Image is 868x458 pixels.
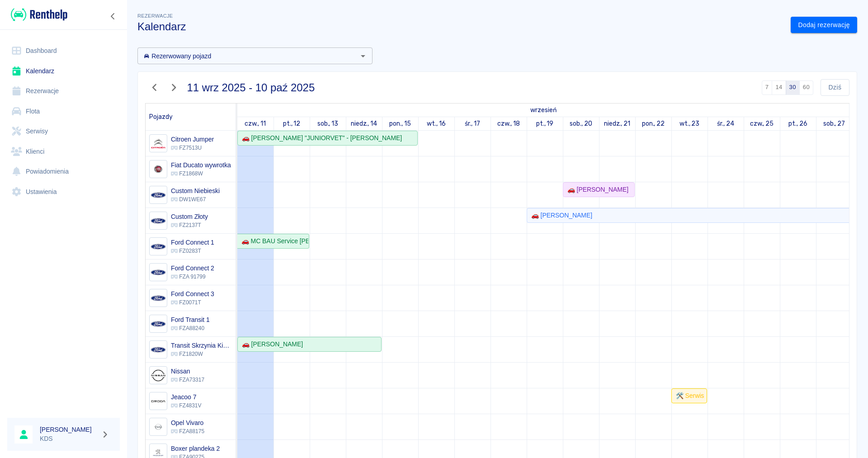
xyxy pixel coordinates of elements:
[238,133,402,143] div: 🚗 [PERSON_NAME] "JUNIORVET" - [PERSON_NAME]
[137,20,783,33] h3: Kalendarz
[672,391,704,401] div: 🛠️ Serwis
[7,182,120,202] a: Ustawienia
[242,117,268,130] a: 11 września 2025
[151,213,165,228] img: Image
[171,170,231,178] p: FZ1868W
[7,41,120,61] a: Dashboard
[564,185,628,194] div: 🚗 [PERSON_NAME]
[151,239,165,254] img: Image
[7,121,120,142] a: Serwisy
[171,135,214,144] h6: Citroen Jumper
[151,136,165,151] img: Image
[786,117,810,130] a: 26 września 2025
[677,117,702,130] a: 23 września 2025
[171,195,220,203] p: DW1WE67
[151,291,165,306] img: Image
[748,117,776,130] a: 25 września 2025
[11,7,67,22] img: Renthelp logo
[357,50,369,62] button: Otwórz
[171,427,204,435] p: FZA88175
[40,425,98,434] h6: [PERSON_NAME]
[171,273,214,281] p: FZA 91799
[187,81,315,94] h3: 11 wrz 2025 - 10 paź 2025
[171,444,220,453] h6: Boxer plandeka 2
[171,418,204,427] h6: Opel Vivaro
[281,117,303,130] a: 12 września 2025
[171,264,214,273] h6: Ford Connect 2
[7,142,120,162] a: Klienci
[151,265,165,280] img: Image
[799,80,813,95] button: 60 dni
[171,144,214,152] p: FZ7513U
[171,247,214,255] p: FZ0283T
[528,211,592,220] div: 🚗 [PERSON_NAME]
[7,101,120,122] a: Flota
[7,61,120,81] a: Kalendarz
[567,117,594,130] a: 20 września 2025
[238,236,308,246] div: 🚗 MC BAU Service [PERSON_NAME] - [PERSON_NAME]
[171,161,231,170] h6: Fiat Ducato wywrotka
[171,341,232,350] h6: Transit Skrzynia Kiper
[171,238,214,247] h6: Ford Connect 1
[171,367,204,376] h6: Nissan
[40,434,98,444] p: KDS
[151,316,165,331] img: Image
[151,162,165,177] img: Image
[106,10,120,22] button: Zwiń nawigację
[171,221,208,229] p: FZ2137T
[149,113,173,121] span: Pojazdy
[715,117,736,130] a: 24 września 2025
[791,17,857,33] a: Dodaj rezerwację
[534,117,556,130] a: 19 września 2025
[151,394,165,409] img: Image
[762,80,773,95] button: 7 dni
[462,117,482,130] a: 17 września 2025
[137,13,173,19] span: Rezerwacje
[151,368,165,383] img: Image
[495,117,522,130] a: 18 września 2025
[171,186,220,195] h6: Custom Niebieski
[151,342,165,357] img: Image
[151,188,165,203] img: Image
[151,420,165,434] img: Image
[171,289,214,298] h6: Ford Connect 3
[171,350,232,358] p: FZ1820W
[7,161,120,182] a: Powiadomienia
[140,50,355,61] input: Wyszukaj i wybierz pojazdy...
[171,376,204,384] p: FZA73317
[349,117,380,130] a: 14 września 2025
[7,7,67,22] a: Renthelp logo
[425,117,448,130] a: 16 września 2025
[602,117,633,130] a: 21 września 2025
[171,315,210,324] h6: Ford Transit 1
[238,340,303,349] div: 🚗 [PERSON_NAME]
[171,212,208,221] h6: Custom Złoty
[640,117,667,130] a: 22 września 2025
[821,117,848,130] a: 27 września 2025
[772,80,786,95] button: 14 dni
[7,81,120,101] a: Rezerwacje
[821,79,849,96] button: Dziś
[171,392,201,401] h6: Jeacoo 7
[171,324,210,332] p: FZA88240
[786,80,800,95] button: 30 dni
[315,117,341,130] a: 13 września 2025
[528,104,559,117] a: 11 września 2025
[387,117,413,130] a: 15 września 2025
[171,401,201,410] p: FZ4831V
[171,298,214,307] p: FZ0071T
